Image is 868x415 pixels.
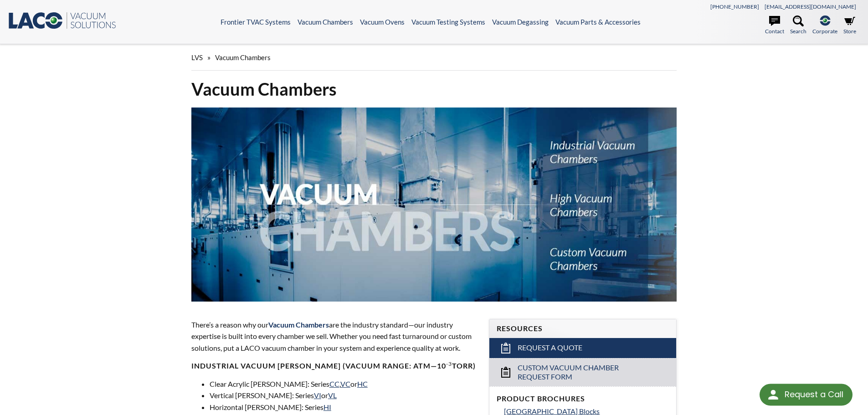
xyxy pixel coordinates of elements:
div: Request a Call [760,384,853,406]
h4: Resources [497,324,669,333]
h4: Industrial Vacuum [PERSON_NAME] (vacuum range: atm—10 Torr) [191,361,478,371]
a: Custom Vacuum Chamber Request Form [489,358,676,387]
li: Horizontal [PERSON_NAME]: Series [210,401,478,413]
a: Search [790,15,806,36]
p: There’s a reason why our are the industry standard—our industry expertise is built into every cha... [191,319,478,354]
span: Request a Quote [518,343,582,353]
span: Vacuum Chambers [215,53,271,61]
img: Vacuum Chambers [191,108,677,302]
a: HI [324,403,331,411]
a: VI [314,391,321,400]
a: [PHONE_NUMBER] [710,3,759,10]
a: Request a Quote [489,338,676,358]
li: Vertical [PERSON_NAME]: Series or [210,389,478,401]
a: [EMAIL_ADDRESS][DOMAIN_NAME] [765,3,856,10]
span: Corporate [812,27,837,36]
span: Custom Vacuum Chamber Request Form [518,363,649,382]
li: Clear Acrylic [PERSON_NAME]: Series , or [210,378,478,390]
a: Frontier TVAC Systems [221,18,291,26]
a: Contact [765,15,784,36]
a: Store [843,15,856,36]
sup: -3 [446,360,452,367]
a: Vacuum Ovens [360,18,405,26]
span: Vacuum Chambers [268,320,329,329]
span: LVS [191,53,203,61]
a: Vacuum Parts & Accessories [555,18,641,26]
a: CC [329,379,339,388]
div: » [191,45,677,71]
h4: Product Brochures [497,394,669,404]
h1: Vacuum Chambers [191,78,677,100]
a: HC [357,379,368,388]
div: Request a Call [785,384,843,405]
img: round button [766,388,781,402]
a: Vacuum Testing Systems [411,18,485,26]
a: VL [328,391,337,400]
a: VC [340,379,350,388]
a: Vacuum Degassing [492,18,549,26]
a: Vacuum Chambers [298,18,353,26]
